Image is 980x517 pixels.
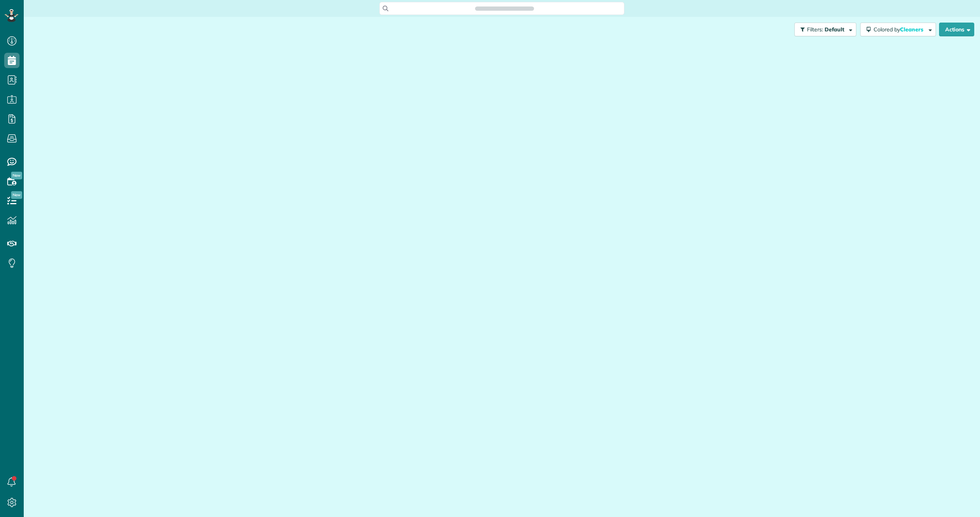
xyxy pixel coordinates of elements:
[900,26,924,33] span: Cleaners
[807,26,823,33] span: Filters:
[791,23,856,36] a: Filters: Default
[939,23,974,36] button: Actions
[860,23,936,36] button: Colored byCleaners
[825,26,845,33] span: Default
[11,172,22,179] span: New
[11,191,22,199] span: New
[794,23,856,36] button: Filters: Default
[483,5,526,12] span: Search ZenMaid…
[874,26,926,33] span: Colored by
